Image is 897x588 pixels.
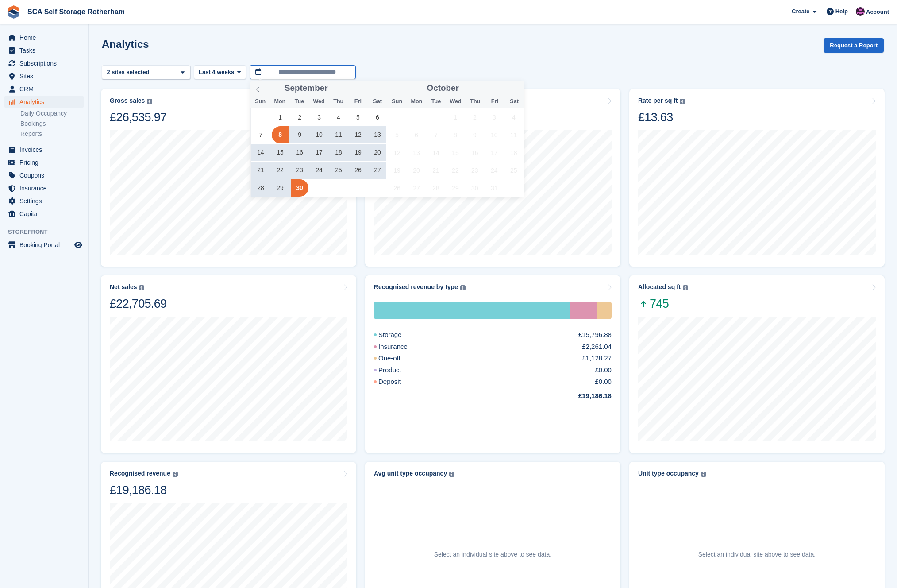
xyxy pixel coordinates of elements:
p: Select an individual site above to see data. [434,550,551,559]
a: menu [4,156,84,169]
input: Year [328,84,356,93]
p: Select an individual site above to see data. [698,550,816,559]
span: October 15, 2025 [447,144,464,161]
div: Unit type occupancy [638,470,699,477]
span: Sun [387,99,407,104]
div: £0.00 [595,365,612,375]
div: £22,705.69 [110,296,166,311]
span: September 13, 2025 [369,126,386,143]
span: September 22, 2025 [272,162,289,179]
span: Tue [289,99,309,104]
span: Tue [426,99,446,104]
div: Product [374,365,423,375]
span: Create [792,7,809,16]
div: £19,186.18 [110,483,178,498]
a: SCA Self Storage Rotherham [24,4,128,19]
span: October 19, 2025 [389,162,406,179]
div: Insurance [374,342,429,352]
span: September 2, 2025 [291,108,308,126]
span: October 23, 2025 [466,162,483,179]
span: Analytics [19,96,73,108]
span: Sites [19,70,73,82]
span: October 25, 2025 [505,162,522,179]
span: September 16, 2025 [291,144,308,161]
div: £13.63 [638,110,685,125]
span: September 19, 2025 [349,144,366,161]
span: Wed [309,99,329,104]
span: Home [19,31,73,44]
a: Bookings [20,120,84,128]
span: September 9, 2025 [291,126,308,143]
span: Storefront [8,228,88,236]
span: September 1, 2025 [272,108,289,126]
div: £2,261.04 [582,342,612,352]
span: October 27, 2025 [408,179,425,197]
span: CRM [19,83,73,95]
span: October 8, 2025 [447,126,464,143]
span: October 24, 2025 [485,162,503,179]
span: September 28, 2025 [252,179,269,197]
span: October 14, 2025 [427,144,444,161]
a: menu [4,182,84,194]
span: Invoices [19,143,73,156]
span: Wed [446,99,466,104]
span: Capital [19,208,73,220]
div: £15,796.88 [578,330,612,340]
span: Thu [466,99,485,104]
span: Last 4 weeks [199,68,234,77]
span: September 6, 2025 [369,108,386,126]
span: October 20, 2025 [408,162,425,179]
span: Subscriptions [19,57,73,70]
span: Tasks [19,44,73,57]
span: Thu [329,99,348,104]
a: menu [4,44,84,57]
span: October 2, 2025 [466,108,483,126]
span: September 24, 2025 [311,162,328,179]
span: Mon [407,99,426,104]
span: October [427,84,459,93]
span: September 30, 2025 [291,179,308,197]
span: September 7, 2025 [252,126,269,143]
div: Storage [374,330,423,340]
a: menu [4,169,84,182]
a: Reports [20,130,84,138]
span: September 4, 2025 [330,108,347,126]
a: menu [4,96,84,108]
div: Gross sales [110,97,145,104]
span: Booking Portal [19,239,73,251]
div: Storage [374,302,570,319]
span: October 28, 2025 [427,179,444,197]
img: icon-info-grey-7440780725fd019a000dd9b08b2336e03edf1995a4989e88bcd33f0948082b44.svg [139,285,144,290]
span: October 22, 2025 [447,162,464,179]
div: Net sales [110,283,137,291]
img: Dale Chapman [856,7,865,16]
span: September 18, 2025 [330,144,347,161]
span: Account [866,8,889,16]
span: October 29, 2025 [447,179,464,197]
span: Fri [485,99,504,104]
span: September 26, 2025 [349,162,366,179]
span: Fri [348,99,368,104]
span: September 5, 2025 [349,108,366,126]
div: £19,186.18 [557,391,612,401]
img: icon-info-grey-7440780725fd019a000dd9b08b2336e03edf1995a4989e88bcd33f0948082b44.svg [173,472,178,477]
span: Pricing [19,156,73,169]
span: Mon [270,99,289,104]
span: September 8, 2025 [272,126,289,143]
a: menu [4,57,84,70]
span: October 6, 2025 [408,126,425,143]
span: September 20, 2025 [369,144,386,161]
span: October 11, 2025 [505,126,522,143]
span: October 9, 2025 [466,126,483,143]
div: Deposit [374,377,422,387]
div: 2 sites selected [105,68,153,77]
span: October 12, 2025 [389,144,406,161]
span: Settings [19,195,73,207]
span: October 31, 2025 [485,179,503,197]
span: September 29, 2025 [272,179,289,197]
span: October 30, 2025 [466,179,483,197]
span: October 5, 2025 [389,126,406,143]
div: £26,535.97 [110,110,166,125]
span: Sat [368,99,387,104]
span: September [285,84,328,93]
